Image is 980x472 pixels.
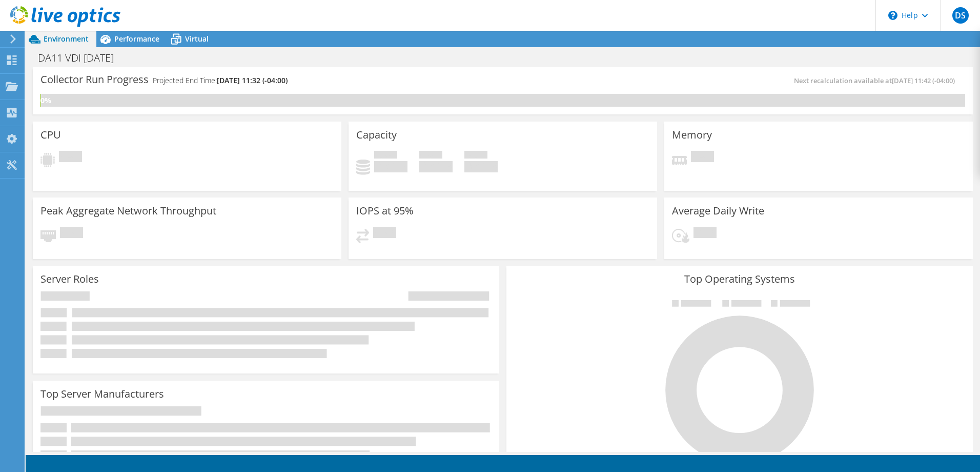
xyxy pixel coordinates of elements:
[40,388,164,400] h3: Top Server Manufacturers
[672,129,712,141] h3: Memory
[59,151,82,165] span: Pending
[217,75,288,85] span: [DATE] 11:32 (-04:00)
[40,205,216,217] h3: Peak Aggregate Network Throughput
[44,34,89,44] span: Environment
[33,52,130,64] h1: DA11 VDI [DATE]
[952,7,969,24] span: DS
[356,205,414,217] h3: IOPS at 95%
[464,161,498,172] h4: 0 GiB
[40,129,61,141] h3: CPU
[40,273,99,285] h3: Server Roles
[693,227,717,241] span: Pending
[691,151,714,165] span: Pending
[114,34,159,44] span: Performance
[794,76,960,85] span: Next recalculation available at
[672,205,764,217] h3: Average Daily Write
[356,129,397,141] h3: Capacity
[374,151,397,161] span: Used
[419,161,453,172] h4: 0 GiB
[888,11,897,20] svg: \n
[419,151,442,161] span: Free
[373,227,396,241] span: Pending
[374,161,407,172] h4: 0 GiB
[892,76,955,85] span: [DATE] 11:42 (-04:00)
[153,75,288,86] h4: Projected End Time:
[185,34,209,44] span: Virtual
[514,273,965,285] h3: Top Operating Systems
[464,151,487,161] span: Total
[60,227,83,241] span: Pending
